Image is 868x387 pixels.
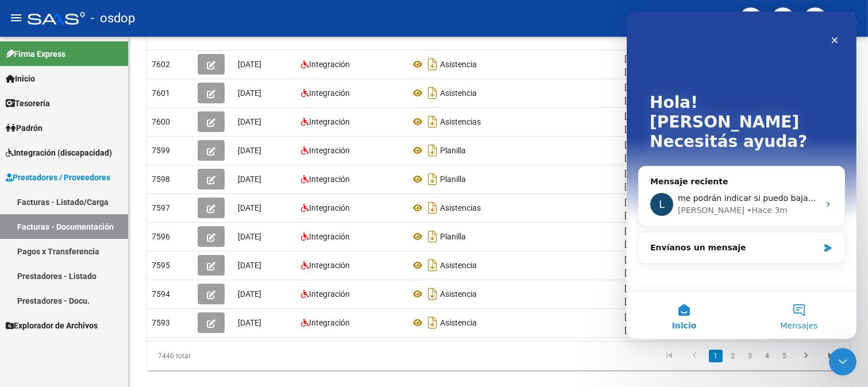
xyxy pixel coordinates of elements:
span: 7600 [152,117,170,126]
a: go to next page [795,350,817,362]
i: Descargar documento [425,227,440,246]
span: 7601 [152,88,170,98]
span: 7597 [152,203,170,212]
i: Descargar documento [425,141,440,160]
i: Descargar documento [425,199,440,217]
span: Asistencias [440,117,481,126]
div: 7446 total [147,342,286,370]
i: Descargar documento [425,256,440,274]
span: Asistencia [440,60,477,69]
span: Integración [309,261,350,270]
span: 7595 [152,261,170,270]
span: Integración (discapacidad) [6,146,112,159]
span: [DATE] [238,318,261,327]
span: Mensajes [153,310,191,318]
span: [PERSON_NAME][EMAIL_ADDRESS][DOMAIN_NAME] - [PERSON_NAME] [624,255,753,277]
a: 5 [778,350,792,362]
a: go to previous page [684,350,705,362]
li: page 1 [707,346,724,366]
span: [DATE] [238,203,261,212]
span: Planilla [440,146,466,155]
span: Padrón [6,122,43,134]
span: - osdop [91,6,135,31]
span: [DATE] [238,261,261,270]
iframe: Intercom live chat [829,348,857,376]
span: [DATE] [238,175,261,184]
span: Integración [309,289,350,299]
div: Envíanos un mensaje [24,230,192,242]
span: Inicio [45,310,70,318]
span: 7599 [152,146,170,155]
iframe: Intercom live chat [627,11,857,339]
span: me podrán indicar si puedo bajar planillas de asistencia según carpeta de presentación de Mecanis... [51,182,539,191]
i: Descargar documento [425,314,440,332]
a: go to last page [820,350,842,362]
span: Asistencia [440,261,477,270]
i: Descargar documento [425,170,440,188]
span: [PERSON_NAME][EMAIL_ADDRESS][PERSON_NAME][DOMAIN_NAME] - [PERSON_NAME] [624,140,752,176]
a: 4 [761,350,774,362]
span: Asistencia [440,289,477,299]
span: [DATE] [238,146,261,155]
span: Integración [309,117,350,126]
button: Mensajes [115,281,230,327]
li: page 4 [759,346,776,366]
span: Integración [309,232,350,241]
i: Descargar documento [425,55,440,73]
span: Planilla [440,175,466,184]
span: Prestadores / Proveedores [6,171,110,184]
span: [PERSON_NAME][EMAIL_ADDRESS][PERSON_NAME][DOMAIN_NAME] - [PERSON_NAME] [624,198,752,233]
span: Firma Express [6,48,65,60]
span: [PERSON_NAME][EMAIL_ADDRESS][PERSON_NAME][DOMAIN_NAME] - [PERSON_NAME] [624,226,752,262]
span: [DATE] [238,117,261,126]
div: [PERSON_NAME] [51,193,118,205]
span: Inicio [6,72,35,85]
span: 7598 [152,175,170,184]
span: [DATE] [238,232,261,241]
i: Descargar documento [425,113,440,131]
div: Envíanos un mensaje [11,220,218,252]
span: Integración [309,175,350,184]
span: 7602 [152,60,170,69]
span: Planilla [440,232,466,241]
span: [DATE] [238,289,261,299]
span: Explorador de Archivos [6,319,98,332]
span: Asistencia [440,88,477,98]
li: page 5 [776,346,793,366]
span: [DATE] [238,60,261,69]
i: Descargar documento [425,285,440,303]
span: [PERSON_NAME][EMAIL_ADDRESS][PERSON_NAME][DOMAIN_NAME] - [PERSON_NAME] [624,54,752,90]
span: [PERSON_NAME][EMAIL_ADDRESS][PERSON_NAME][DOMAIN_NAME] - [PERSON_NAME] [624,83,752,118]
a: 2 [726,350,740,362]
mat-icon: menu [9,11,23,25]
span: [DATE] [238,88,261,98]
span: Integración [309,203,350,212]
span: Asistencia [440,318,477,327]
li: page 3 [742,346,759,366]
span: Integración [309,318,350,327]
span: Integración [309,146,350,155]
i: Descargar documento [425,84,440,102]
span: Integración [309,88,350,98]
li: page 2 [724,346,742,366]
span: 7593 [152,318,170,327]
span: [PERSON_NAME][EMAIL_ADDRESS][DOMAIN_NAME] - [PERSON_NAME] [624,312,753,335]
span: Integración [309,60,350,69]
a: 1 [709,350,723,362]
span: 7594 [152,289,170,299]
div: • Hace 3m [120,193,161,205]
span: [PERSON_NAME][EMAIL_ADDRESS][DOMAIN_NAME] - [PERSON_NAME] [624,284,753,306]
span: Tesorería [6,97,50,110]
a: 3 [743,350,757,362]
span: [PERSON_NAME][EMAIL_ADDRESS][PERSON_NAME][DOMAIN_NAME] - [PERSON_NAME] [624,169,752,204]
a: go to first page [658,350,680,362]
div: Cerrar [198,18,218,39]
span: [PERSON_NAME][EMAIL_ADDRESS][PERSON_NAME][DOMAIN_NAME] - [PERSON_NAME] [624,111,752,147]
span: Asistencias [440,203,481,212]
